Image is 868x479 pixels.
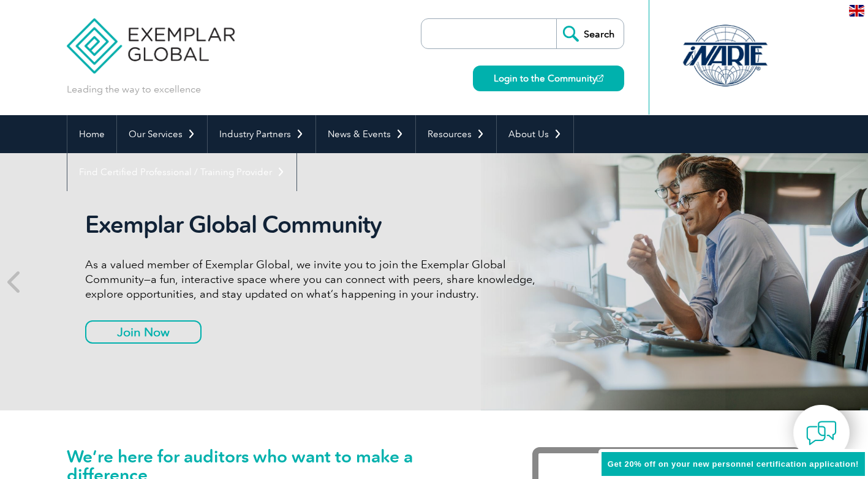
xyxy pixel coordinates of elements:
[556,19,624,48] input: Search
[85,320,202,344] a: Join Now
[67,153,296,191] a: Find Certified Professional / Training Provider
[208,115,315,153] a: Industry Partners
[117,115,207,153] a: Our Services
[85,211,545,239] h2: Exemplar Global Community
[597,75,603,81] img: open_square.png
[473,66,624,91] a: Login to the Community
[67,115,116,153] a: Home
[416,115,496,153] a: Resources
[316,115,415,153] a: News & Events
[67,83,201,96] p: Leading the way to excellence
[806,418,837,448] img: contact-chat.png
[608,459,859,469] span: Get 20% off on your new personnel certification application!
[849,5,864,17] img: en
[497,115,573,153] a: About Us
[85,257,545,301] p: As a valued member of Exemplar Global, we invite you to join the Exemplar Global Community—a fun,...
